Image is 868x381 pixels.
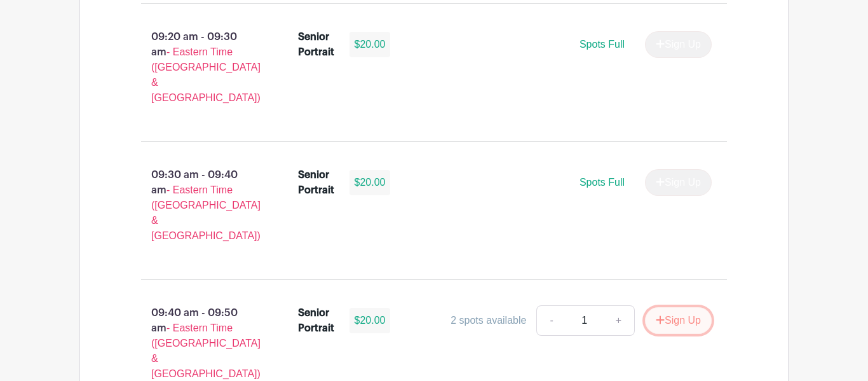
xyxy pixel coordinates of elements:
p: 09:30 am - 09:40 am [121,162,278,249]
div: Senior Portrait [298,167,334,198]
span: - Eastern Time ([GEOGRAPHIC_DATA] & [GEOGRAPHIC_DATA]) [151,184,261,241]
div: 2 spots available [451,313,526,328]
div: $20.00 [349,308,391,333]
a: - [536,305,566,336]
div: Senior Portrait [298,305,334,336]
div: $20.00 [349,32,391,57]
span: Spots Full [580,39,625,50]
div: Senior Portrait [298,29,334,60]
div: $20.00 [349,170,391,195]
span: Spots Full [580,177,625,188]
button: Sign Up [645,307,712,334]
span: - Eastern Time ([GEOGRAPHIC_DATA] & [GEOGRAPHIC_DATA]) [151,46,261,103]
a: + [603,305,635,336]
p: 09:20 am - 09:30 am [121,24,278,111]
span: - Eastern Time ([GEOGRAPHIC_DATA] & [GEOGRAPHIC_DATA]) [151,322,261,379]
